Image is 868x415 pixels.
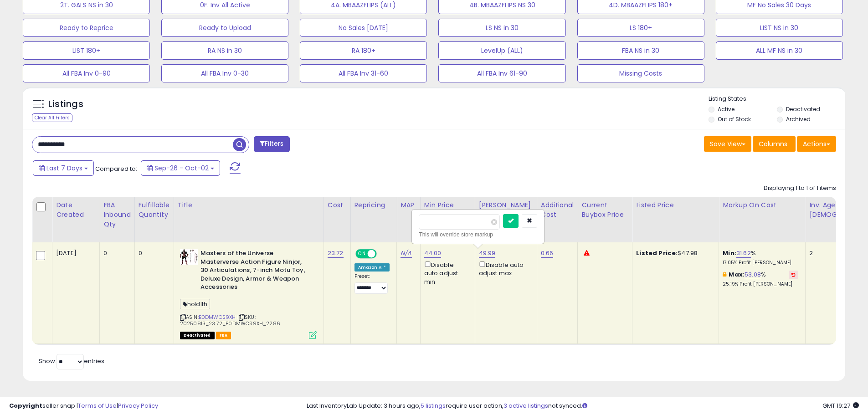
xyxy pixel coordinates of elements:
[704,136,751,152] button: Save View
[479,249,496,258] a: 49.99
[375,250,390,258] span: OFF
[307,402,859,410] div: Last InventoryLab Update: 3 hours ago, require user action, not synced.
[9,402,158,410] div: seller snap | |
[178,200,320,210] div: Title
[723,281,798,287] p: 25.19% Profit [PERSON_NAME]
[577,41,704,60] button: FBA NS in 30
[180,299,210,309] span: holdlth
[354,200,393,210] div: Repricing
[95,164,137,173] span: Compared to:
[199,313,236,321] a: B0DMWCS9XH
[161,19,288,37] button: Ready to Upload
[180,313,280,327] span: | SKU: 20250813_23.72_B0DMWCS9XH_2286
[577,19,704,37] button: LS 180+
[716,41,843,60] button: ALL MF NS in 30
[786,115,811,123] label: Archived
[39,357,104,365] span: Show: entries
[636,249,712,257] div: $47.98
[479,260,530,277] div: Disable auto adjust max
[180,249,317,338] div: ASIN:
[56,200,96,220] div: Date Created
[503,401,548,410] a: 3 active listings
[421,401,446,410] a: 5 listings
[356,250,368,258] span: ON
[822,401,859,410] span: 2025-10-10 19:27 GMT
[723,249,798,266] div: %
[33,160,94,176] button: Last 7 Days
[78,401,117,410] a: Terms of Use
[718,115,751,123] label: Out of Stock
[300,64,427,82] button: All FBA Inv 31-60
[180,249,198,265] img: 41NNwXvlXaL._SL40_.jpg
[56,249,92,257] div: [DATE]
[764,184,836,193] div: Displaying 1 to 1 of 1 items
[32,113,72,122] div: Clear All Filters
[401,249,411,258] a: N/A
[180,332,215,339] span: All listings that are unavailable for purchase on Amazon for any reason other than out-of-stock
[438,41,565,60] button: LevelUp (ALL)
[23,19,150,37] button: Ready to Reprice
[719,197,806,242] th: The percentage added to the cost of goods (COGS) that forms the calculator for Min & Max prices.
[729,270,745,279] b: Max:
[636,249,678,257] b: Listed Price:
[141,160,220,176] button: Sep-26 - Oct-02
[254,136,289,152] button: Filters
[103,200,131,229] div: FBA inbound Qty
[354,263,390,272] div: Amazon AI *
[46,164,82,173] span: Last 7 Days
[745,270,761,279] a: 53.08
[328,249,344,258] a: 23.72
[723,200,801,210] div: Markup on Cost
[541,200,574,220] div: Additional Cost
[577,64,704,82] button: Missing Costs
[786,105,820,113] label: Deactivated
[424,249,442,258] a: 44.00
[300,41,427,60] button: RA 180+
[328,200,347,210] div: Cost
[541,249,554,258] a: 0.66
[23,41,150,60] button: LIST 180+
[581,200,628,220] div: Current Buybox Price
[139,200,170,220] div: Fulfillable Quantity
[438,64,565,82] button: All FBA Inv 61-90
[300,19,427,37] button: No Sales [DATE]
[753,136,796,152] button: Columns
[723,260,798,266] p: 17.05% Profit [PERSON_NAME]
[216,332,231,339] span: FBA
[718,105,734,113] label: Active
[23,64,150,82] button: All FBA Inv 0-90
[9,401,42,410] strong: Copyright
[797,136,836,152] button: Actions
[716,19,843,37] button: LIST NS in 30
[479,200,533,210] div: [PERSON_NAME]
[709,95,845,103] p: Listing States:
[636,200,715,210] div: Listed Price
[200,249,311,294] b: Masters of the Universe Masterverse Action Figure Ninjor, 30 Articulations, 7-inch Motu Toy, Delu...
[723,271,798,287] div: %
[48,98,83,111] h5: Listings
[161,64,288,82] button: All FBA Inv 0-30
[438,19,565,37] button: LS NS in 30
[161,41,288,60] button: RA NS in 30
[759,139,787,149] span: Columns
[424,260,468,286] div: Disable auto adjust min
[103,249,128,257] div: 0
[154,164,209,173] span: Sep-26 - Oct-02
[424,200,471,210] div: Min Price
[401,200,416,210] div: MAP
[118,401,158,410] a: Privacy Policy
[723,249,736,257] b: Min:
[139,249,167,257] div: 0
[419,230,537,239] div: This will override store markup
[736,249,751,258] a: 31.62
[354,273,390,294] div: Preset:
